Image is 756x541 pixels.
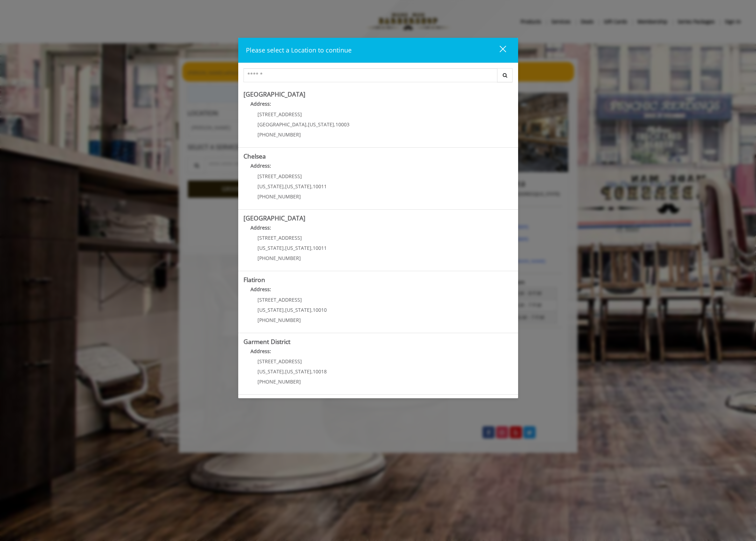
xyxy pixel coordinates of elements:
span: [US_STATE] [285,307,311,313]
button: close dialog [487,43,510,57]
span: [US_STATE] [285,368,311,375]
span: 10010 [313,307,327,313]
span: , [311,183,313,190]
span: [US_STATE] [285,245,311,251]
span: , [284,245,285,251]
span: , [306,121,308,128]
span: Please select a Location to continue [246,46,352,54]
b: Address: [250,348,271,354]
span: [STREET_ADDRESS] [257,296,302,303]
b: Flatiron [243,275,265,284]
span: 10018 [313,368,327,375]
span: , [334,121,335,128]
span: 10011 [313,245,327,251]
b: Garment District [243,337,290,346]
div: close dialog [492,45,506,56]
span: [STREET_ADDRESS] [257,234,302,241]
b: Address: [250,286,271,293]
b: Address: [250,162,271,169]
span: [STREET_ADDRESS] [257,111,302,118]
span: [PHONE_NUMBER] [257,131,301,138]
span: , [284,183,285,190]
span: , [284,307,285,313]
span: 10003 [335,121,349,128]
span: [US_STATE] [285,183,311,190]
b: [GEOGRAPHIC_DATA] [243,214,305,222]
b: [GEOGRAPHIC_DATA] [243,90,305,98]
b: Chelsea [243,152,266,160]
span: [GEOGRAPHIC_DATA] [257,121,306,128]
b: Address: [250,100,271,107]
div: Center Select [243,68,513,86]
i: Search button [501,73,509,78]
span: , [311,368,313,375]
span: , [284,368,285,375]
span: [US_STATE] [257,245,284,251]
input: Search Center [243,68,497,82]
span: [PHONE_NUMBER] [257,378,301,385]
span: [STREET_ADDRESS] [257,358,302,365]
b: Address: [250,224,271,231]
span: [STREET_ADDRESS] [257,173,302,180]
span: [PHONE_NUMBER] [257,317,301,323]
span: [US_STATE] [308,121,334,128]
span: [US_STATE] [257,183,284,190]
span: [PHONE_NUMBER] [257,193,301,200]
span: , [311,245,313,251]
span: 10011 [313,183,327,190]
span: [PHONE_NUMBER] [257,255,301,261]
span: , [311,307,313,313]
span: [US_STATE] [257,307,284,313]
span: [US_STATE] [257,368,284,375]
